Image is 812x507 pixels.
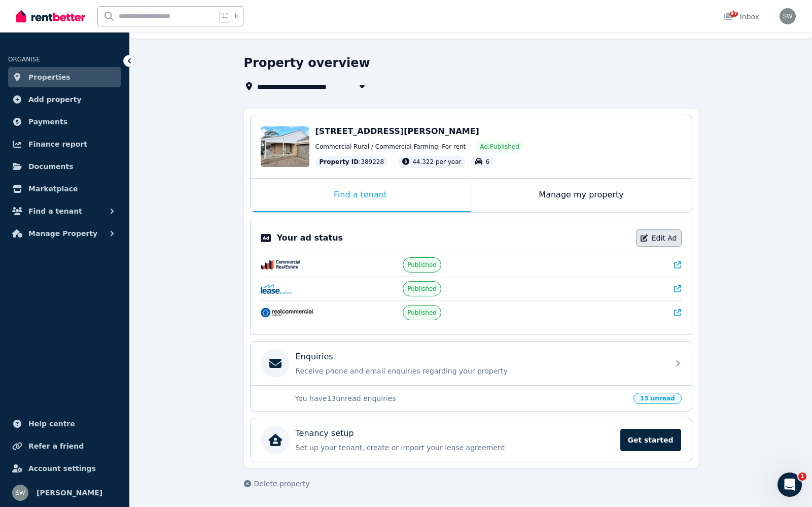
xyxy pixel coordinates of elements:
span: Account settings [28,462,96,475]
a: Payments [8,112,121,132]
span: 97 [730,11,738,17]
span: [STREET_ADDRESS][PERSON_NAME] [315,126,479,136]
span: Ad: Published [480,143,519,151]
p: Tenancy setup [296,427,354,440]
span: Property ID [320,158,359,166]
a: Tenancy setupSet up your tenant, create or import your lease agreementGet started [251,418,692,462]
div: Inbox [724,12,759,22]
span: Delete property [254,479,310,489]
span: Add property [28,93,82,106]
span: ORGANISE [8,56,40,63]
button: Delete property [244,479,310,489]
a: Properties [8,67,121,87]
a: Marketplace [8,179,121,199]
h1: Property overview [244,55,370,71]
img: Sophia Wu [780,8,796,24]
a: Edit Ad [636,229,682,247]
div: : 389228 [315,156,389,168]
div: Manage my property [471,179,692,212]
a: Account settings [8,458,121,479]
span: 13 unread [633,393,682,404]
span: Get started [620,429,681,451]
span: 44,322 per year [412,158,461,165]
button: Manage Property [8,223,121,244]
p: Receive phone and email enquiries regarding your property [296,366,663,376]
span: [PERSON_NAME] [37,487,102,499]
p: Enquiries [296,351,333,363]
span: Refer a friend [28,440,84,452]
img: CommercialRealEstate.com.au [261,260,301,270]
img: Sophia Wu [12,485,28,501]
div: Find a tenant [251,179,471,212]
button: Find a tenant [8,201,121,221]
span: Marketplace [28,183,78,195]
a: Add property [8,89,121,110]
a: EnquiriesReceive phone and email enquiries regarding your property [251,342,692,385]
span: Published [407,309,437,317]
span: Published [407,261,437,269]
span: 6 [485,158,489,165]
span: Help centre [28,418,75,430]
span: Finance report [28,138,87,150]
span: 1 [798,472,806,481]
p: Your ad status [277,232,343,244]
p: You have 13 unread enquiries [295,393,627,403]
span: Payments [28,116,67,128]
a: Help centre [8,414,121,434]
img: Lease.com.au [261,284,293,294]
span: Manage Property [28,227,97,240]
img: RealCommercial.com.au [261,308,313,318]
span: Properties [28,71,70,83]
a: Refer a friend [8,436,121,456]
span: Documents [28,160,74,173]
a: Documents [8,156,121,177]
span: Find a tenant [28,205,82,217]
img: RentBetter [16,9,85,24]
span: k [234,12,238,20]
a: Finance report [8,134,121,154]
p: Set up your tenant, create or import your lease agreement [296,443,614,453]
iframe: Intercom live chat [778,472,802,497]
span: Published [407,285,437,293]
span: Commercial Rural / Commercial Farming | For rent [315,143,466,151]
